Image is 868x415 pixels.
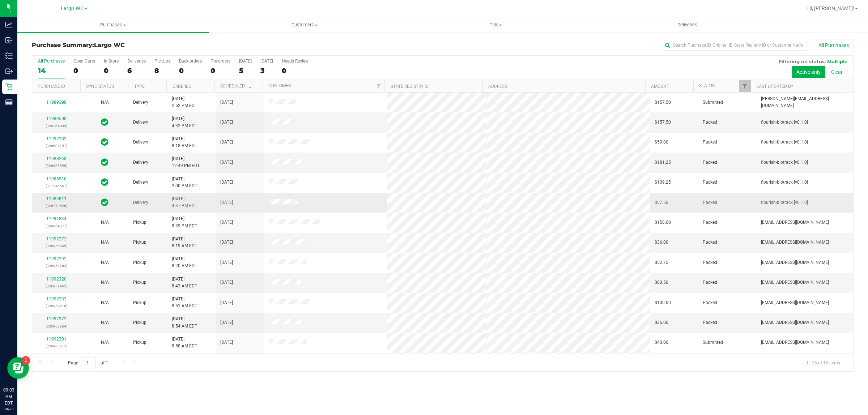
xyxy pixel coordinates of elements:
[655,199,668,206] span: $57.50
[46,116,67,121] a: 11989508
[32,42,306,48] h3: Purchase Summary:
[3,406,14,412] p: 09/23
[655,119,671,126] span: $157.50
[260,67,273,75] div: 3
[655,279,668,286] span: $60.50
[133,179,148,186] span: Delivery
[37,202,76,209] p: (326778526)
[173,84,191,89] a: Ordered
[104,59,119,64] div: In Store
[133,319,146,326] span: Pickup
[46,196,67,201] a: 11989811
[172,336,197,350] span: [DATE] 8:58 AM EDT
[101,300,109,305] span: Not Applicable
[800,357,846,368] span: 1 - 16 of 16 items
[37,162,76,169] p: (326686598)
[101,339,109,346] button: N/A
[101,177,109,187] span: In Sync
[761,219,829,226] span: [EMAIL_ADDRESS][DOMAIN_NAME]
[46,337,67,342] a: 11992391
[268,83,291,88] a: Customer
[101,99,109,106] button: N/A
[220,159,233,166] span: [DATE]
[761,139,808,146] span: flourish-biotrack [v0.1.0]
[703,199,717,206] span: Packed
[703,259,717,266] span: Packed
[220,84,253,89] a: Scheduled
[101,259,109,266] button: N/A
[761,339,829,346] span: [EMAIL_ADDRESS][DOMAIN_NAME]
[5,52,13,59] inline-svg: Inventory
[101,279,109,286] button: N/A
[101,260,109,265] span: Not Applicable
[172,316,197,329] span: [DATE] 8:54 AM EDT
[220,199,233,206] span: [DATE]
[220,99,233,106] span: [DATE]
[94,42,125,48] span: Largo WC
[220,219,233,226] span: [DATE]
[134,84,145,89] a: Type
[37,142,76,149] p: (326687191)
[46,316,67,321] a: 11992373
[101,239,109,246] button: N/A
[101,299,109,306] button: N/A
[761,319,829,326] span: [EMAIL_ADDRESS][DOMAIN_NAME]
[220,299,233,306] span: [DATE]
[46,136,67,141] a: 11992182
[179,59,202,64] div: Back-orders
[37,343,76,350] p: (326963511)
[46,176,67,181] a: 11988910
[220,139,233,146] span: [DATE]
[655,139,668,146] span: $59.00
[172,155,200,169] span: [DATE] 12:49 PM EDT
[220,179,233,186] span: [DATE]
[373,80,384,92] a: Filter
[761,299,829,306] span: [EMAIL_ADDRESS][DOMAIN_NAME]
[133,259,146,266] span: Pickup
[703,179,717,186] span: Packed
[101,117,109,127] span: In Sync
[133,139,148,146] span: Delivery
[154,59,170,64] div: PickUps
[37,223,76,230] p: (326864577)
[703,99,723,106] span: Submitted
[46,156,67,161] a: 11988248
[209,22,400,28] span: Customers
[655,159,671,166] span: $181.25
[761,259,829,266] span: [EMAIL_ADDRESS][DOMAIN_NAME]
[154,67,170,75] div: 8
[592,17,783,33] a: Deliveries
[17,22,209,28] span: Purchases
[703,159,717,166] span: Packed
[172,196,197,209] span: [DATE] 4:37 PM EDT
[101,219,109,226] button: N/A
[826,66,847,78] button: Clear
[62,357,114,368] span: Page of 1
[21,356,30,365] iframe: Resource center unread badge
[133,99,148,106] span: Delivery
[101,220,109,225] span: Not Applicable
[133,119,148,126] span: Delivery
[38,67,65,75] div: 14
[46,256,67,261] a: 11992292
[133,339,146,346] span: Pickup
[761,179,808,186] span: flourish-biotrack [v0.1.0]
[761,239,829,246] span: [EMAIL_ADDRESS][DOMAIN_NAME]
[37,123,76,129] p: (326764939)
[101,280,109,285] span: Not Applicable
[133,239,146,246] span: Pickup
[662,40,807,51] input: Search Purchase ID, Original ID, State Registry ID or Customer Name...
[5,37,13,44] inline-svg: Inbound
[210,59,230,64] div: Pre-orders
[46,296,67,301] a: 11992333
[133,159,148,166] span: Delivery
[761,279,829,286] span: [EMAIL_ADDRESS][DOMAIN_NAME]
[792,66,825,78] button: Active only
[5,99,13,106] inline-svg: Reports
[260,59,273,64] div: [DATE]
[703,139,717,146] span: Packed
[220,339,233,346] span: [DATE]
[703,339,723,346] span: Submitted
[827,59,847,64] span: Multiple
[651,84,669,89] a: Amount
